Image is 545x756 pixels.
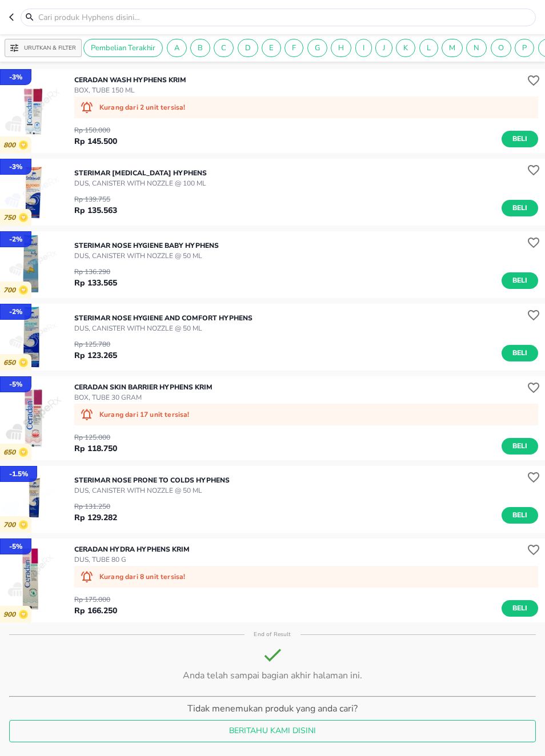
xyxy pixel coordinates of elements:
[502,507,538,524] button: Beli
[9,541,22,552] p: - 5 %
[74,404,538,425] div: Kurang dari 17 unit tersisa!
[515,43,534,53] span: P
[3,610,19,619] p: 900
[74,554,190,565] p: DUS, TUBE 80 g
[466,39,487,57] div: N
[510,133,530,145] span: Beli
[467,43,486,53] span: N
[74,85,186,95] p: BOX, TUBE 150 ML
[420,43,438,53] span: L
[9,162,22,172] p: - 3 %
[167,43,186,53] span: A
[3,359,19,367] p: 650
[74,443,117,455] p: Rp 118.750
[3,448,19,457] p: 650
[502,272,538,289] button: Beli
[167,39,187,57] div: A
[9,720,536,742] button: BERITAHU KAMI DISINI
[74,485,230,496] p: DUS, CANISTER WITH NOZZLE @ 50 ML
[74,512,117,524] p: Rp 129.282
[74,75,186,85] p: CERADAN WASH Hyphens KRIM
[214,43,233,53] span: C
[491,43,511,53] span: O
[3,141,19,150] p: 800
[491,39,511,57] div: O
[331,43,351,53] span: H
[24,44,76,53] p: Urutkan & Filter
[214,39,234,57] div: C
[442,43,462,53] span: M
[74,135,117,147] p: Rp 145.500
[74,382,213,392] p: CERADAN SKIN BARRIER Hyphens KRIM
[396,39,415,57] div: K
[9,234,22,244] p: - 2 %
[9,72,22,82] p: - 3 %
[331,39,351,57] div: H
[74,277,117,289] p: Rp 133.565
[510,202,530,214] span: Beli
[191,43,210,53] span: B
[3,214,19,222] p: 750
[262,39,281,57] div: E
[74,96,538,118] div: Kurang dari 2 unit tersisa!
[9,307,22,317] p: - 2 %
[84,43,162,53] span: Pembelian Terakhir
[3,521,19,529] p: 700
[74,313,253,323] p: STERIMAR NOSE HYGIENE AND COMFORT Hyphens
[510,347,530,359] span: Beli
[376,43,392,53] span: J
[515,39,534,57] div: P
[285,43,303,53] span: F
[19,724,526,738] span: BERITAHU KAMI DISINI
[510,440,530,452] span: Beli
[502,131,538,147] button: Beli
[375,39,392,57] div: J
[502,200,538,216] button: Beli
[74,339,117,349] p: Rp 125.780
[74,323,253,333] p: DUS, CANISTER WITH NOZZLE @ 50 ML
[74,501,117,512] p: Rp 131.250
[74,349,117,361] p: Rp 123.265
[74,267,117,277] p: Rp 136.290
[262,43,280,53] span: E
[238,43,258,53] span: D
[74,194,117,204] p: Rp 139.755
[284,39,303,57] div: F
[74,566,538,588] div: Kurang dari 8 unit tersisa!
[502,600,538,617] button: Beli
[419,39,438,57] div: L
[510,275,530,287] span: Beli
[74,594,117,605] p: Rp 175.000
[502,345,538,361] button: Beli
[356,43,371,53] span: I
[74,475,230,485] p: STERIMAR NOSE PRONE TO COLDS Hyphens
[74,168,207,178] p: STERIMAR [MEDICAL_DATA] Hyphens
[74,432,117,443] p: Rp 125.000
[74,605,117,617] p: Rp 166.250
[74,125,117,135] p: Rp 150.000
[510,602,530,614] span: Beli
[502,438,538,455] button: Beli
[9,702,536,720] p: Tidak menemukan produk yang anda cari?
[74,178,207,188] p: DUS, CANISTER WITH NOZZLE @ 100 ML
[83,39,163,57] div: Pembelian Terakhir
[74,544,190,554] p: CERADAN HYDRA Hyphens KRIM
[9,379,22,389] p: - 5 %
[9,469,28,479] p: - 1.5 %
[238,39,258,57] div: D
[74,251,219,261] p: DUS, CANISTER WITH NOZZLE @ 50 ML
[3,286,19,295] p: 700
[510,509,530,521] span: Beli
[74,392,213,403] p: BOX, TUBE 30 GRAM
[5,39,82,57] button: Urutkan & Filter
[37,11,533,23] input: Cari produk Hyphens disini…
[442,39,463,57] div: M
[74,204,117,216] p: Rp 135.563
[245,630,300,638] p: End of Result
[190,39,210,57] div: B
[307,39,327,57] div: G
[396,43,415,53] span: K
[308,43,327,53] span: G
[74,240,219,251] p: STERIMAR NOSE HYGIENE BABY Hyphens
[355,39,372,57] div: I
